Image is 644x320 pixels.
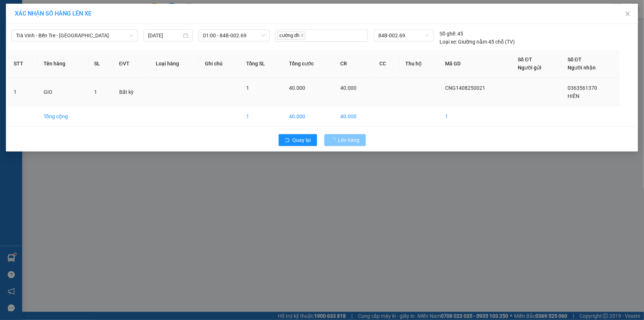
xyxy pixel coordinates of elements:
[8,78,38,106] td: 1
[16,30,133,41] span: Trà Vinh - Bến Tre - Sài Gòn
[617,4,638,24] button: Close
[440,30,463,38] div: 45
[6,47,17,55] span: CR :
[440,38,515,46] div: Giường nằm 45 chỗ (TV)
[150,50,199,78] th: Loại hàng
[6,47,44,55] div: 40.000
[330,137,338,143] span: loading
[518,57,532,62] span: Số ĐT
[568,93,579,99] span: HIÊN
[38,78,88,106] td: GIO
[445,85,485,91] span: CNG1408250021
[338,136,360,144] span: Lên hàng
[203,30,265,41] span: 01:00 - 84B-002.69
[113,78,150,106] td: Bất kỳ
[378,30,429,41] span: 84B-002.69
[48,6,123,23] div: [GEOGRAPHIC_DATA]
[440,38,457,46] span: Loại xe:
[38,106,88,127] td: Tổng cộng
[625,11,631,17] span: close
[8,50,38,78] th: STT
[283,50,334,78] th: Tổng cước
[289,85,305,91] span: 40.000
[518,65,542,71] span: Người gửi
[38,50,88,78] th: Tên hàng
[300,34,304,37] span: close
[439,106,512,127] td: 1
[334,106,373,127] td: 40.000
[279,134,317,146] button: rollbackQuay lại
[340,85,357,91] span: 40.000
[568,65,596,71] span: Người nhận
[400,50,440,78] th: Thu hộ
[240,50,283,78] th: Tổng SL
[6,6,43,24] div: Cầu Ngang
[440,30,456,38] span: Số ghế:
[48,32,123,42] div: 0363561370
[324,134,366,146] button: Lên hàng
[199,50,240,78] th: Ghi chú
[334,50,373,78] th: CR
[94,89,97,95] span: 1
[48,6,66,14] span: Nhận:
[88,50,113,78] th: SL
[113,50,150,78] th: ĐVT
[283,106,334,127] td: 40.000
[246,85,249,91] span: 1
[293,136,311,144] span: Quay lại
[285,137,290,143] span: rollback
[148,31,182,40] input: 15/08/2025
[439,50,512,78] th: Mã GD
[373,50,399,78] th: CC
[48,23,123,32] div: HIÊN
[568,85,597,91] span: 0363561370
[6,7,18,15] span: Gửi:
[240,106,283,127] td: 1
[277,31,305,40] span: cường dh
[568,57,582,62] span: Số ĐT
[15,10,92,17] span: XÁC NHẬN SỐ HÀNG LÊN XE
